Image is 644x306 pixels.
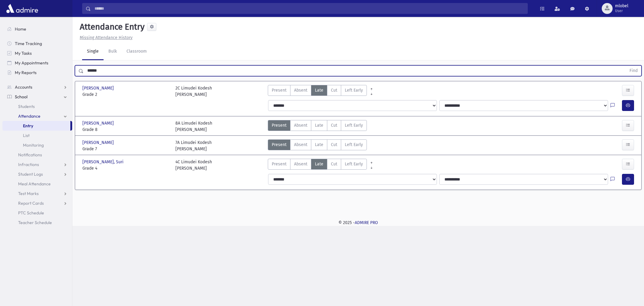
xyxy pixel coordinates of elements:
span: School [15,94,27,99]
a: Attendance [2,111,72,121]
span: Present [272,142,287,148]
span: Present [272,122,287,129]
div: AttTypes [268,85,367,98]
input: Search [91,3,527,14]
a: Classroom [122,43,152,60]
span: My Reports [15,70,37,75]
div: 7A Limudei Kodesh [PERSON_NAME] [175,139,212,152]
div: © 2025 - [82,220,634,226]
span: mlobel [615,4,628,8]
a: My Appointments [2,58,72,68]
div: AttTypes [268,159,367,171]
button: Find [626,66,641,76]
a: Notifications [2,150,72,160]
a: PTC Schedule [2,208,72,218]
div: 8A Limudei Kodesh [PERSON_NAME] [175,120,212,133]
span: Present [272,161,287,167]
img: AdmirePro [5,2,40,15]
span: Entry [23,123,33,129]
span: Teacher Schedule [18,220,52,225]
span: Student Logs [18,171,43,177]
span: Left Early [345,87,363,93]
a: Accounts [2,82,72,92]
span: Notifications [18,152,42,158]
span: [PERSON_NAME] [82,85,115,91]
span: [PERSON_NAME] [82,139,115,146]
div: 2C Limudei Kodesh [PERSON_NAME] [175,85,212,98]
a: Monitoring [2,140,72,150]
span: Late [315,122,323,129]
span: Grade 2 [82,91,169,98]
span: Monitoring [23,142,44,148]
a: Students [2,102,72,111]
a: Missing Attendance History [77,35,133,40]
span: Late [315,142,323,148]
a: Student Logs [2,169,72,179]
div: 4C Limudei Kodesh [PERSON_NAME] [175,159,212,171]
span: PTC Schedule [18,210,44,216]
u: Missing Attendance History [80,35,133,40]
span: Students [18,104,35,109]
div: AttTypes [268,120,367,133]
span: Absent [294,87,307,93]
a: Single [82,43,104,60]
span: Cut [331,142,337,148]
span: Present [272,87,287,93]
span: Report Cards [18,200,44,206]
a: School [2,92,72,102]
span: My Appointments [15,60,48,66]
a: Entry [2,121,70,131]
span: Cut [331,161,337,167]
span: Left Early [345,142,363,148]
span: My Tasks [15,50,32,56]
a: Home [2,24,72,34]
span: Meal Attendance [18,181,51,187]
span: Grade 8 [82,126,169,133]
a: Infractions [2,160,72,169]
span: Accounts [15,84,32,90]
a: List [2,131,72,140]
span: Absent [294,122,307,129]
span: Late [315,87,323,93]
span: List [23,133,30,138]
a: Time Tracking [2,39,72,48]
span: [PERSON_NAME], Suri [82,159,125,165]
span: Attendance [18,113,40,119]
div: AttTypes [268,139,367,152]
a: Meal Attendance [2,179,72,189]
span: Grade 4 [82,165,169,171]
h5: Attendance Entry [77,22,145,32]
span: Cut [331,122,337,129]
a: Test Marks [2,189,72,198]
a: Bulk [104,43,122,60]
span: Absent [294,142,307,148]
a: My Reports [2,68,72,77]
span: [PERSON_NAME] [82,120,115,126]
span: Cut [331,87,337,93]
span: Time Tracking [15,41,42,46]
span: Absent [294,161,307,167]
a: ADMIRE PRO [355,220,378,225]
a: Report Cards [2,198,72,208]
span: Home [15,26,26,32]
a: Teacher Schedule [2,218,72,227]
span: User [615,8,628,13]
span: Infractions [18,162,39,167]
span: Test Marks [18,191,39,196]
span: Grade 7 [82,146,169,152]
span: Left Early [345,161,363,167]
span: Left Early [345,122,363,129]
span: Late [315,161,323,167]
a: My Tasks [2,48,72,58]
